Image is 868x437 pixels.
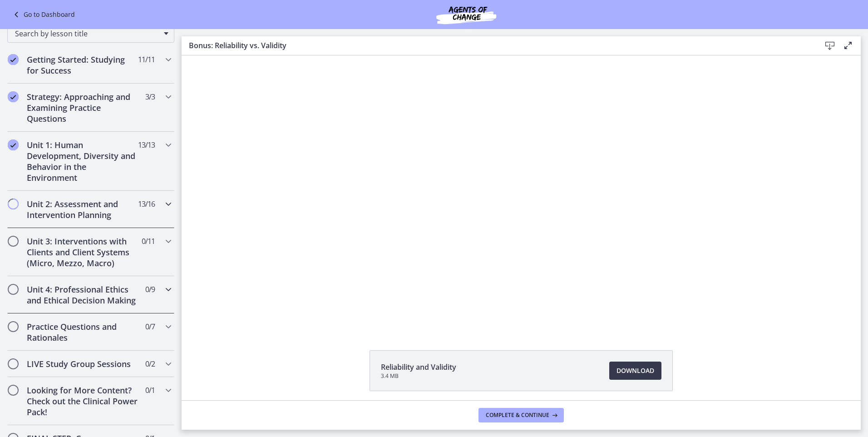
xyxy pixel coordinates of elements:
span: 0 / 7 [145,321,155,332]
i: Completed [8,54,19,65]
span: 11 / 11 [138,54,155,65]
h2: Unit 1: Human Development, Diversity and Behavior in the Environment [27,139,138,183]
iframe: Video Lesson [182,55,861,329]
span: 13 / 13 [138,139,155,150]
span: 0 / 2 [145,358,155,369]
i: Completed [8,91,19,102]
span: 13 / 16 [138,199,155,209]
span: 3 / 3 [145,91,155,102]
div: Search by lesson title [7,25,174,43]
h2: Strategy: Approaching and Examining Practice Questions [27,91,138,124]
a: Go to Dashboard [11,9,75,20]
h2: Unit 4: Professional Ethics and Ethical Decision Making [27,284,138,306]
span: 0 / 11 [142,236,155,247]
span: 3.4 MB [381,372,456,380]
a: Download [609,362,661,380]
h2: Unit 3: Interventions with Clients and Client Systems (Micro, Mezzo, Macro) [27,236,138,268]
span: Search by lesson title [15,29,159,39]
span: 0 / 1 [145,385,155,396]
i: Completed [8,139,19,150]
h2: LIVE Study Group Sessions [27,358,138,369]
span: Download [616,365,654,376]
button: Complete & continue [478,408,564,422]
h2: Getting Started: Studying for Success [27,54,138,76]
h2: Unit 2: Assessment and Intervention Planning [27,199,138,220]
span: Reliability and Validity [381,362,456,372]
span: 0 / 9 [145,284,155,295]
h3: Bonus: Reliability vs. Validity [189,40,806,51]
span: Complete & continue [486,412,549,419]
h2: Practice Questions and Rationales [27,321,138,343]
h2: Looking for More Content? Check out the Clinical Power Pack! [27,385,138,417]
img: Agents of Change [412,4,521,25]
